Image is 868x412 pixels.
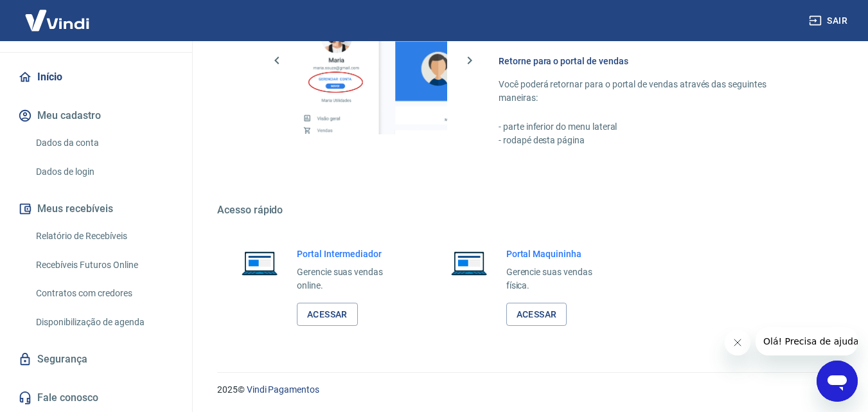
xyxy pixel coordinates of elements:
[297,303,358,327] a: Acessar
[297,265,403,292] p: Gerencie suas vendas online.
[506,247,613,260] h6: Portal Maquininha
[725,330,750,355] iframe: Fechar mensagem
[506,303,567,327] a: Acessar
[233,247,287,278] img: Imagem de um notebook aberto
[506,265,613,292] p: Gerencie suas vendas física.
[8,9,108,19] span: Olá! Precisa de ajuda?
[499,120,806,134] p: - parte inferior do menu lateral
[756,327,858,355] iframe: Mensagem da empresa
[217,383,837,397] p: 2025 ©
[31,130,177,156] a: Dados da conta
[15,195,177,223] button: Meus recebíveis
[15,384,177,412] a: Fale conosco
[297,247,403,260] h6: Portal Intermediador
[499,78,806,105] p: Você poderá retornar para o portal de vendas através das seguintes maneiras:
[15,63,177,91] a: Início
[442,247,496,278] img: Imagem de um notebook aberto
[15,345,177,373] a: Segurança
[499,55,806,67] h6: Retorne para o portal de vendas
[31,309,177,336] a: Disponibilização de agenda
[499,134,806,147] p: - rodapé desta página
[31,280,177,307] a: Contratos com credores
[31,252,177,278] a: Recebíveis Futuros Online
[217,204,837,217] h5: Acesso rápido
[31,159,177,185] a: Dados de login
[15,102,177,130] button: Meu cadastro
[31,223,177,249] a: Relatório de Recebíveis
[247,384,319,395] a: Vindi Pagamentos
[15,1,99,40] img: Vindi
[817,361,858,402] iframe: Botão para abrir a janela de mensagens
[806,9,853,33] button: Sair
